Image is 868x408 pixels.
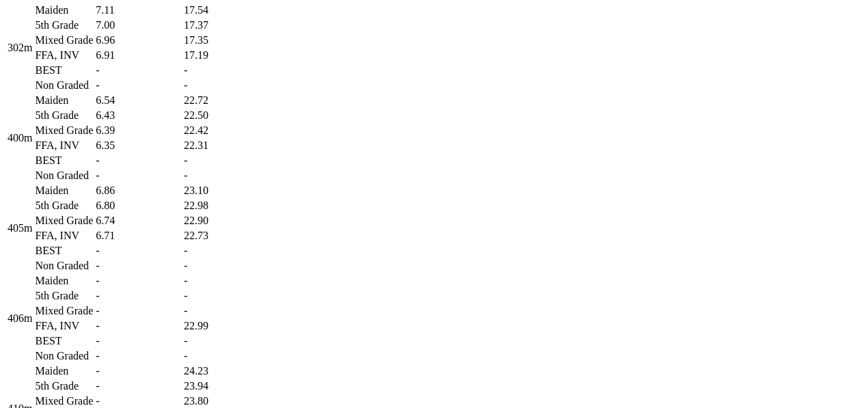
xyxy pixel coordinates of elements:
[183,229,255,243] td: 22.73
[95,3,182,17] td: 7.11
[34,289,94,303] td: 5th Grade
[34,169,94,182] td: Non Graded
[34,229,94,243] td: FFA, INV
[34,79,94,92] td: Non Graded
[34,319,94,333] td: FFA, INV
[95,199,182,213] td: 6.80
[95,364,182,378] td: -
[34,244,94,258] td: BEST
[183,49,255,62] td: 17.19
[183,154,255,167] td: -
[34,259,94,273] td: Non Graded
[34,304,94,318] td: Mixed Grade
[34,199,94,213] td: 5th Grade
[7,3,33,92] td: 302m
[183,124,255,137] td: 22.42
[95,109,182,122] td: 6.43
[95,124,182,137] td: 6.39
[34,379,94,393] td: 5th Grade
[34,364,94,378] td: Maiden
[183,259,255,273] td: -
[95,64,182,77] td: -
[183,364,255,378] td: 24.23
[183,199,255,213] td: 22.98
[34,184,94,198] td: Maiden
[95,214,182,228] td: 6.74
[183,33,255,47] td: 17.35
[183,109,255,122] td: 22.50
[183,79,255,92] td: -
[183,334,255,348] td: -
[34,64,94,77] td: BEST
[34,18,94,32] td: 5th Grade
[183,94,255,107] td: 22.72
[95,169,182,182] td: -
[95,259,182,273] td: -
[183,394,255,408] td: 23.80
[7,184,33,273] td: 405m
[34,349,94,363] td: Non Graded
[34,154,94,167] td: BEST
[183,64,255,77] td: -
[95,304,182,318] td: -
[34,274,94,288] td: Maiden
[95,49,182,62] td: 6.91
[183,169,255,182] td: -
[95,394,182,408] td: -
[34,109,94,122] td: 5th Grade
[183,319,255,333] td: 22.99
[183,349,255,363] td: -
[34,3,94,17] td: Maiden
[95,349,182,363] td: -
[95,154,182,167] td: -
[183,379,255,393] td: 23.94
[95,79,182,92] td: -
[34,214,94,228] td: Mixed Grade
[95,139,182,152] td: 6.35
[34,394,94,408] td: Mixed Grade
[183,304,255,318] td: -
[95,229,182,243] td: 6.71
[34,33,94,47] td: Mixed Grade
[95,244,182,258] td: -
[34,124,94,137] td: Mixed Grade
[95,379,182,393] td: -
[95,289,182,303] td: -
[95,33,182,47] td: 6.96
[95,18,182,32] td: 7.00
[95,334,182,348] td: -
[95,274,182,288] td: -
[34,49,94,62] td: FFA, INV
[183,289,255,303] td: -
[34,334,94,348] td: BEST
[183,139,255,152] td: 22.31
[183,274,255,288] td: -
[7,94,33,182] td: 400m
[183,3,255,17] td: 17.54
[183,18,255,32] td: 17.37
[183,184,255,198] td: 23.10
[95,184,182,198] td: 6.86
[34,139,94,152] td: FFA, INV
[34,94,94,107] td: Maiden
[95,94,182,107] td: 6.54
[7,274,33,363] td: 406m
[183,244,255,258] td: -
[183,214,255,228] td: 22.90
[95,319,182,333] td: -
